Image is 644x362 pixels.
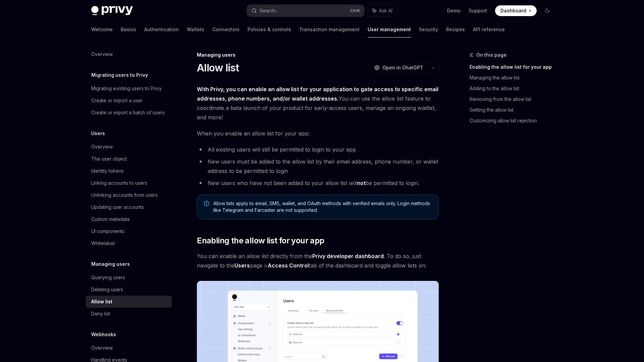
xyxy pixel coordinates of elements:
[368,21,411,38] a: User management
[370,62,427,73] button: Open in ChatGPT
[542,5,553,16] button: Toggle dark mode
[268,262,309,269] a: Access Control
[299,21,360,38] a: Transaction management
[86,165,172,177] a: Identity tokens
[260,7,278,15] div: Search...
[312,253,384,260] a: Privy developer dashboard
[86,82,172,95] a: Migrating existing users to Privy
[197,178,439,188] li: New users who have not been added to your allow list will be permitted to login.
[86,308,172,320] a: Deny list
[368,5,397,17] button: Ask AI
[91,286,123,294] div: Deleting users
[91,84,162,93] div: Migrating existing users to Privy
[91,71,148,79] h5: Migrating users to Privy
[121,21,136,38] a: Basics
[470,115,558,126] a: Customizing allow list rejection
[86,213,172,225] a: Custom metadata
[187,21,204,38] a: Wallets
[86,237,172,249] a: Whitelabel
[91,260,130,268] h5: Managing users
[91,6,133,15] img: dark logo
[197,157,439,176] li: New users must be added to the allow list by their email address, phone number, or wallet address...
[86,271,172,284] a: Querying users
[86,153,172,165] a: The user object
[470,83,558,94] a: Adding to the allow list
[447,7,461,14] a: Demo
[91,227,124,235] div: UI components
[470,105,558,115] a: Getting the allow list
[86,189,172,201] a: Unlinking accounts from users
[86,141,172,153] a: Overview
[212,21,239,38] a: Connectors
[204,201,209,206] svg: Note
[247,5,364,17] button: Search...CtrlK
[197,84,439,122] span: You can use the allow list feature to coordinate a beta launch of your product for early-access u...
[91,155,127,163] div: The user object
[91,330,116,339] h5: Webhooks
[91,191,158,199] div: Unlinking accounts from users
[91,274,125,282] div: Querying users
[91,97,143,105] div: Create or import a user
[91,21,113,38] a: Welcome
[470,72,558,83] a: Managing the allow list
[495,5,537,16] a: Dashboard
[197,129,439,138] span: When you enable an allow list for your app:
[86,342,172,354] a: Overview
[379,7,392,14] span: Ask AI
[91,179,147,187] div: Linking accounts to users
[86,284,172,296] a: Deleting users
[86,95,172,107] a: Create or import a user
[197,235,324,246] span: Enabling the allow list for your app
[86,48,172,60] a: Overview
[86,107,172,119] a: Create or import a batch of users
[91,129,105,137] h5: Users
[86,201,172,213] a: Updating user accounts
[91,298,112,306] div: Allow list
[91,239,115,247] div: Whitelabel
[197,52,439,58] div: Managing users
[350,8,360,13] span: Ctrl K
[476,51,506,59] span: On this page
[197,86,438,102] strong: With Privy, you can enable an allow list for your application to gate access to specific email ad...
[419,21,438,38] a: Security
[91,203,144,211] div: Updating user accounts
[91,109,165,117] div: Create or import a batch of users
[197,62,239,74] h1: Allow list
[248,21,291,38] a: Policies & controls
[91,310,110,318] div: Deny list
[144,21,179,38] a: Authentication
[470,62,558,72] a: Enabling the allow list for your app
[86,225,172,237] a: UI components
[469,7,487,14] a: Support
[86,296,172,308] a: Allow list
[197,145,439,154] li: All existing users will still be permitted to login to your app
[91,50,113,58] div: Overview
[470,94,558,105] a: Removing from the allow list
[446,21,465,38] a: Recipes
[213,200,432,214] span: Allow lists apply to email, SMS, wallet, and OAuth methods with verified emails only. Login metho...
[86,177,172,189] a: Linking accounts to users
[382,64,423,71] span: Open in ChatGPT
[91,143,113,151] div: Overview
[473,21,505,38] a: API reference
[91,167,124,175] div: Identity tokens
[234,262,250,269] strong: Users
[197,251,439,270] span: You can enable an allow list directly from the . To do so, just navigate to the page > tab of the...
[500,7,526,14] span: Dashboard
[91,344,113,352] div: Overview
[357,180,366,186] strong: not
[91,215,129,223] div: Custom metadata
